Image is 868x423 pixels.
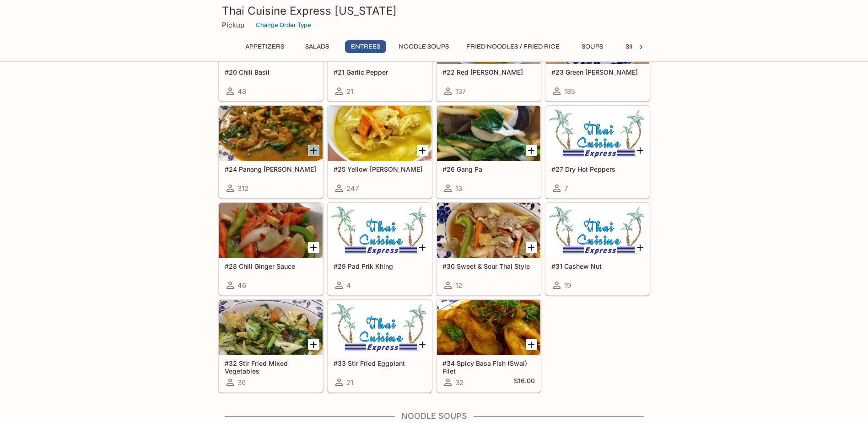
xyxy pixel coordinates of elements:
[551,262,644,270] h5: #31 Cashew Nut
[620,40,669,53] button: Side Order
[442,165,535,173] h5: #26 Gang Pa
[222,4,647,18] h3: Thai Cuisine Express [US_STATE]
[442,262,535,270] h5: #30 Sweet & Sour Thai Style
[551,68,644,76] h5: #23 Green [PERSON_NAME]
[328,300,431,355] div: #33 Stir Fried Eggplant
[334,262,426,270] h5: #29 Pad Prik Khing
[237,184,248,193] span: 312
[437,106,540,161] div: #26 Gang Pa
[455,378,464,387] span: 32
[297,40,338,53] button: Salads
[219,300,323,392] a: #32 Stir Fried Mixed Vegetables36
[437,300,540,355] div: #34 Spicy Basa Fish (Swai) Filet
[219,106,323,198] a: #24 Panang [PERSON_NAME]312
[222,21,244,29] p: Pickup
[219,106,323,161] div: #24 Panang Curry
[394,40,454,53] button: Noodle Soups
[308,339,319,350] button: Add #32 Stir Fried Mixed Vegetables
[455,281,462,290] span: 12
[219,300,323,355] div: #32 Stir Fried Mixed Vegetables
[635,242,646,253] button: Add #31 Cashew Nut
[225,359,317,374] h5: #32 Stir Fried Mixed Vegetables
[345,40,386,53] button: Entrees
[417,339,428,350] button: Add #33 Stir Fried Eggplant
[334,165,426,173] h5: #25 Yellow [PERSON_NAME]
[219,203,323,258] div: #28 Chili Ginger Sauce
[564,87,575,96] span: 185
[437,203,540,258] div: #30 Sweet & Sour Thai Style
[564,281,571,290] span: 19
[218,411,650,421] h4: Noodle Soups
[237,87,246,96] span: 48
[442,359,535,374] h5: #34 Spicy Basa Fish (Swai) Filet
[334,359,426,367] h5: #33 Stir Fried Eggplant
[225,165,317,173] h5: #24 Panang [PERSON_NAME]
[437,203,541,295] a: #30 Sweet & Sour Thai Style12
[240,40,289,53] button: Appetizers
[417,242,428,253] button: Add #29 Pad Prik Khing
[572,40,613,53] button: Soups
[455,184,462,193] span: 13
[237,281,246,290] span: 46
[417,145,428,156] button: Add #25 Yellow Curry
[346,87,353,96] span: 21
[346,281,351,290] span: 4
[551,165,644,173] h5: #27 Dry Hot Peppers
[526,339,537,350] button: Add #34 Spicy Basa Fish (Swai) Filet
[346,378,353,387] span: 21
[437,300,541,392] a: #34 Spicy Basa Fish (Swai) Filet32$16.00
[526,145,537,156] button: Add #26 Gang Pa
[564,184,568,193] span: 7
[252,18,315,32] button: Change Order Type
[635,145,646,156] button: Add #27 Dry Hot Peppers
[308,242,319,253] button: Add #28 Chili Ginger Sauce
[328,203,431,258] div: #29 Pad Prik Khing
[546,9,649,64] div: #23 Green Curry
[437,106,541,198] a: #26 Gang Pa13
[225,68,317,76] h5: #20 Chili Basil
[442,68,535,76] h5: #22 Red [PERSON_NAME]
[546,203,649,258] div: #31 Cashew Nut
[545,203,650,295] a: #31 Cashew Nut19
[328,203,432,295] a: #29 Pad Prik Khing4
[328,106,431,161] div: #25 Yellow Curry
[546,106,649,161] div: #27 Dry Hot Peppers
[328,300,432,392] a: #33 Stir Fried Eggplant21
[437,9,540,64] div: #22 Red Curry
[328,106,432,198] a: #25 Yellow [PERSON_NAME]247
[225,262,317,270] h5: #28 Chili Ginger Sauce
[219,203,323,295] a: #28 Chili Ginger Sauce46
[455,87,466,96] span: 137
[346,184,359,193] span: 247
[545,106,650,198] a: #27 Dry Hot Peppers7
[219,9,323,64] div: #20 Chili Basil
[514,377,535,388] h5: $16.00
[237,378,246,387] span: 36
[461,40,565,53] button: Fried Noodles / Fried Rice
[526,242,537,253] button: Add #30 Sweet & Sour Thai Style
[308,145,319,156] button: Add #24 Panang Curry
[334,68,426,76] h5: #21 Garlic Pepper
[328,9,431,64] div: #21 Garlic Pepper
